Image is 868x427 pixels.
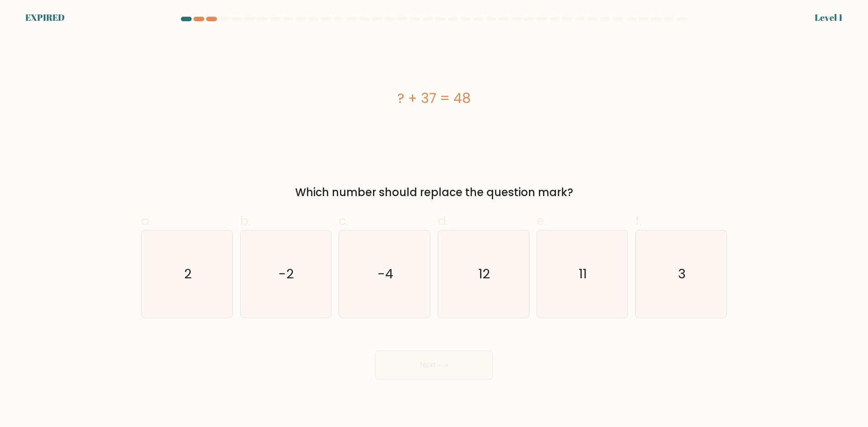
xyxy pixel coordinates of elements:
[25,11,65,24] div: EXPIRED
[279,265,294,283] text: -2
[579,265,587,283] text: 11
[537,212,547,230] span: e.
[146,184,722,201] div: Which number should replace the question mark?
[141,212,152,230] span: a.
[678,265,686,283] text: 3
[377,265,393,283] text: -4
[184,265,192,283] text: 2
[635,212,642,230] span: f.
[339,212,349,230] span: c.
[815,11,843,24] div: Level 1
[438,212,448,230] span: d.
[240,212,251,230] span: b.
[478,265,490,283] text: 12
[141,88,727,108] div: ? + 37 = 48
